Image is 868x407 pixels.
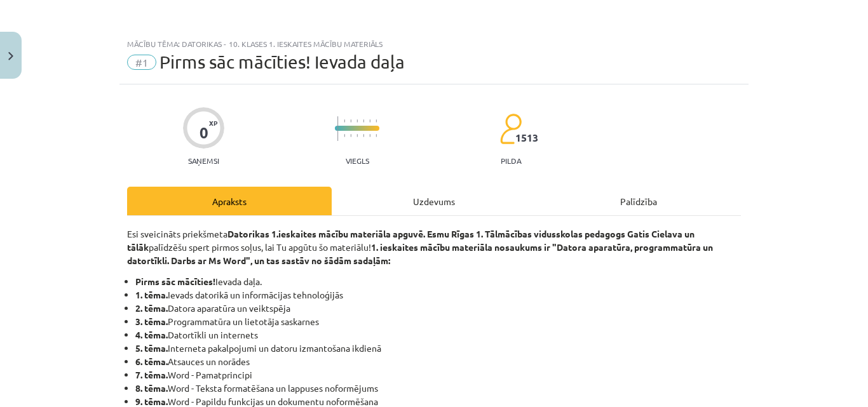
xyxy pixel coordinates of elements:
[135,368,741,382] li: Word - Pamatprincipi
[356,134,358,137] img: icon-short-line-57e1e144782c952c97e751825c79c345078a6d821885a25fce030b3d8c18986b.svg
[135,276,215,287] b: Pirms sāc mācīties!
[135,288,741,302] li: Ievads datorikā un informācijas tehnoloģijās
[337,116,339,141] img: icon-long-line-d9ea69661e0d244f92f715978eff75569469978d946b2353a9bb055b3ed8787d.svg
[135,316,168,327] b: 3. tēma.
[135,342,168,354] b: 5. tēma.
[200,124,208,142] div: 0
[363,134,364,137] img: icon-short-line-57e1e144782c952c97e751825c79c345078a6d821885a25fce030b3d8c18986b.svg
[369,134,370,137] img: icon-short-line-57e1e144782c952c97e751825c79c345078a6d821885a25fce030b3d8c18986b.svg
[376,134,377,137] img: icon-short-line-57e1e144782c952c97e751825c79c345078a6d821885a25fce030b3d8c18986b.svg
[135,356,168,367] b: 6. tēma.
[346,156,369,165] p: Viegls
[332,187,536,215] div: Uzdevums
[135,342,741,355] li: Interneta pakalpojumi un datoru izmantošana ikdienā
[350,119,351,123] img: icon-short-line-57e1e144782c952c97e751825c79c345078a6d821885a25fce030b3d8c18986b.svg
[135,382,741,395] li: Word - Teksta formatēšana un lappuses noformējums
[536,187,741,215] div: Palīdzība
[209,119,217,126] span: XP
[127,187,332,215] div: Apraksts
[363,119,364,123] img: icon-short-line-57e1e144782c952c97e751825c79c345078a6d821885a25fce030b3d8c18986b.svg
[135,302,168,314] b: 2. tēma.
[8,52,13,60] img: icon-close-lesson-0947bae3869378f0d4975bcd49f059093ad1ed9edebbc8119c70593378902aed.svg
[350,134,351,137] img: icon-short-line-57e1e144782c952c97e751825c79c345078a6d821885a25fce030b3d8c18986b.svg
[135,302,741,315] li: Datora aparatūra un veiktspēja
[127,227,741,267] p: Esi sveicināts priekšmeta palīdzēšu spert pirmos soļus, lai Tu apgūtu šo materiālu!
[127,228,695,253] strong: Datorikas 1.ieskaites mācību materiāla apguvē. Esmu Rīgas 1. Tālmācības vidusskolas pedagogs Gati...
[356,119,358,123] img: icon-short-line-57e1e144782c952c97e751825c79c345078a6d821885a25fce030b3d8c18986b.svg
[135,315,741,328] li: Programmatūra un lietotāja saskarnes
[135,369,168,380] b: 7. tēma.
[501,156,521,165] p: pilda
[127,55,156,70] span: #1
[127,241,713,266] strong: 1. ieskaites mācību materiāla nosaukums ir "Datora aparatūra, programmatūra un datortīkli. Darbs ...
[127,39,741,48] div: Mācību tēma: Datorikas - 10. klases 1. ieskaites mācību materiāls
[159,51,405,72] span: Pirms sāc mācīties! Ievada daļa
[344,134,345,137] img: icon-short-line-57e1e144782c952c97e751825c79c345078a6d821885a25fce030b3d8c18986b.svg
[135,328,741,342] li: Datortīkli un internets
[499,113,522,145] img: students-c634bb4e5e11cddfef0936a35e636f08e4e9abd3cc4e673bd6f9a4125e45ecb1.svg
[369,119,370,123] img: icon-short-line-57e1e144782c952c97e751825c79c345078a6d821885a25fce030b3d8c18986b.svg
[344,119,345,123] img: icon-short-line-57e1e144782c952c97e751825c79c345078a6d821885a25fce030b3d8c18986b.svg
[135,396,168,407] b: 9. tēma.
[135,329,168,340] b: 4. tēma.
[135,382,168,394] b: 8. tēma.
[135,355,741,368] li: Atsauces un norādes
[183,156,224,165] p: Saņemsi
[135,289,168,300] b: 1. tēma.
[135,275,741,288] li: Ievada daļa.
[376,119,377,123] img: icon-short-line-57e1e144782c952c97e751825c79c345078a6d821885a25fce030b3d8c18986b.svg
[515,132,538,143] span: 1513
